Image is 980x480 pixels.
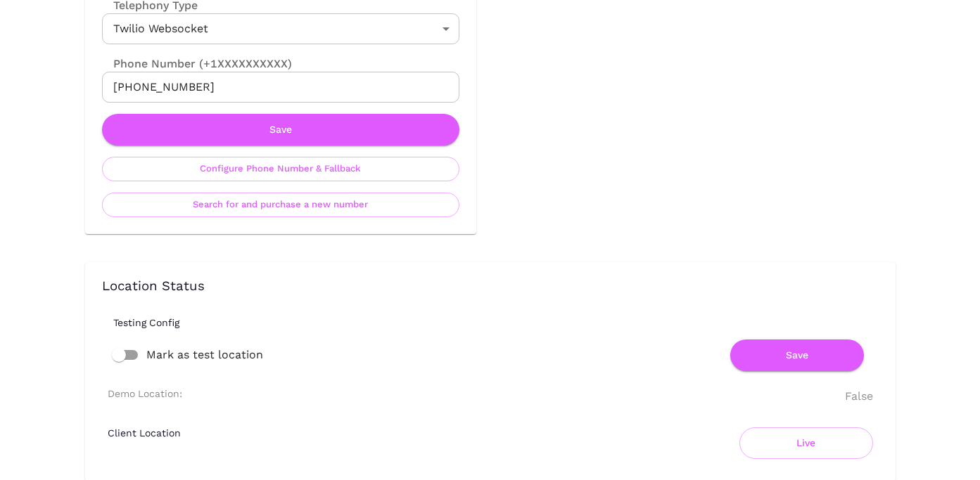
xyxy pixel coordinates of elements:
h6: Testing Config [113,317,890,328]
button: Save [102,114,459,145]
button: Configure Phone Number & Fallback [102,157,459,181]
button: Live [739,427,873,459]
h3: Location Status [102,279,879,294]
div: False [845,388,873,405]
h6: Demo Location: [108,388,182,399]
button: Save [730,339,864,371]
div: Twilio Websocket [102,13,459,44]
label: Phone Number (+1XXXXXXXXXX) [102,56,459,72]
button: Search for and purchase a new number [102,193,459,217]
span: Mark as test location [146,346,263,363]
h6: Client Location [108,427,181,439]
